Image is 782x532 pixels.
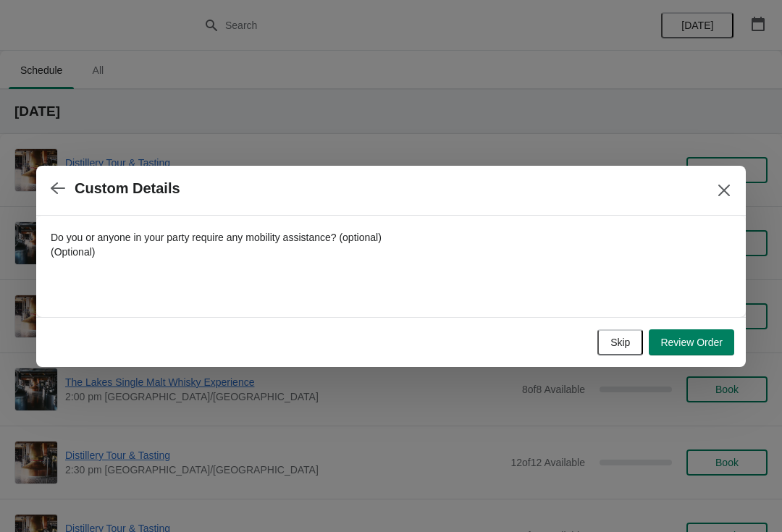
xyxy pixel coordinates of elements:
[711,177,737,203] button: Close
[51,230,384,259] label: Do you or anyone in your party require any mobility assistance? (optional) (Optional)
[75,180,180,197] h2: Custom Details
[649,329,734,355] button: Review Order
[597,329,643,355] button: Skip
[610,337,630,348] span: Skip
[660,337,723,348] span: Review Order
